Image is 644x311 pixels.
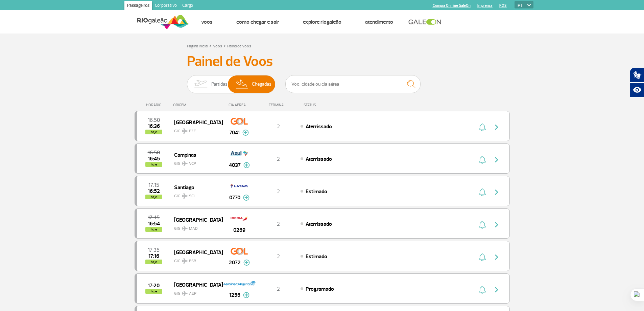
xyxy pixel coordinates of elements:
span: [GEOGRAPHIC_DATA] [174,215,217,224]
span: MAD [189,226,198,232]
a: Página Inicial [187,44,208,49]
button: Abrir recursos assistivos. [630,83,644,97]
img: sino-painel-voo.svg [479,188,486,196]
img: mais-info-painel-voo.svg [243,162,250,168]
div: ORIGEM [173,103,222,107]
span: 2025-08-25 17:20:00 [148,283,160,288]
img: mais-info-painel-voo.svg [242,130,249,136]
span: Estimado [306,188,327,195]
span: Estimado [306,253,327,260]
img: sino-painel-voo.svg [479,253,486,261]
a: Compra On-line GaleOn [433,3,471,8]
img: mais-info-painel-voo.svg [243,260,250,266]
img: destiny_airplane.svg [182,291,188,296]
a: Atendimento [365,19,393,25]
span: BSB [189,258,196,264]
img: destiny_airplane.svg [182,193,188,199]
img: sino-painel-voo.svg [479,221,486,229]
span: Chegadas [252,75,271,93]
span: GIG [174,190,217,199]
span: 2025-08-25 17:15:00 [148,183,159,187]
img: seta-direita-painel-voo.svg [493,123,501,131]
span: [GEOGRAPHIC_DATA] [174,118,217,127]
a: RQS [499,3,507,8]
button: Abrir tradutor de língua de sinais. [630,68,644,83]
span: 2025-08-25 17:45:00 [148,215,160,220]
img: destiny_airplane.svg [182,128,188,134]
span: VCP [189,161,196,167]
span: EZE [189,128,196,134]
span: SCL [189,193,196,199]
span: 0269 [233,226,245,234]
img: slider-desembarque [232,75,252,93]
span: 2 [277,156,280,162]
span: hoje [145,289,162,294]
img: sino-painel-voo.svg [479,123,486,131]
img: slider-embarque [190,75,211,93]
img: seta-direita-painel-voo.svg [493,221,501,229]
span: Santiago [174,183,217,192]
span: GIG [174,287,217,297]
img: seta-direita-painel-voo.svg [493,253,501,261]
span: 2 [277,123,280,130]
span: Aterrissado [306,123,332,130]
span: Campinas [174,150,217,159]
span: AEP [189,291,196,297]
span: 2025-08-25 16:36:59 [148,124,160,129]
span: 2025-08-25 17:35:00 [148,248,160,252]
a: Voos [201,19,213,25]
span: [GEOGRAPHIC_DATA] [174,280,217,289]
div: Plugin de acessibilidade da Hand Talk. [630,68,644,97]
span: GIG [174,125,217,134]
span: 2025-08-25 16:45:12 [148,156,160,161]
span: 2025-08-25 16:50:00 [148,118,160,123]
img: mais-info-painel-voo.svg [243,195,249,201]
a: Como chegar e sair [236,19,279,25]
span: 2 [277,286,280,292]
a: Painel de Voos [227,44,251,49]
a: > [223,42,226,49]
input: Voo, cidade ou cia aérea [285,75,421,93]
div: HORÁRIO [137,103,173,107]
span: 2025-08-25 16:52:00 [148,189,160,194]
span: Aterrissado [306,156,332,162]
a: > [209,42,212,49]
span: Partidas [211,75,228,93]
img: seta-direita-painel-voo.svg [493,188,501,196]
div: TERMINAL [256,103,300,107]
span: hoje [145,227,162,232]
img: destiny_airplane.svg [182,226,188,231]
span: 2 [277,253,280,260]
span: 2025-08-25 16:54:35 [148,221,160,226]
span: Programado [306,286,334,292]
span: 7041 [230,129,240,137]
span: Aterrissado [306,221,332,227]
span: GIG [174,157,217,167]
span: 2 [277,221,280,227]
div: CIA AÉREA [222,103,256,107]
span: 4037 [229,161,241,169]
span: 2072 [229,259,241,267]
img: destiny_airplane.svg [182,161,188,166]
a: Corporativo [152,1,180,12]
a: Cargo [180,1,196,12]
div: STATUS [300,103,355,107]
span: [GEOGRAPHIC_DATA] [174,248,217,257]
span: 2025-08-25 17:16:00 [148,254,159,259]
img: sino-painel-voo.svg [479,156,486,164]
span: hoje [145,260,162,264]
span: hoje [145,130,162,134]
span: hoje [145,195,162,199]
span: 2 [277,188,280,195]
img: sino-painel-voo.svg [479,286,486,294]
img: seta-direita-painel-voo.svg [493,286,501,294]
img: seta-direita-painel-voo.svg [493,156,501,164]
img: mais-info-painel-voo.svg [243,292,249,298]
h3: Painel de Voos [187,53,457,70]
a: Passageiros [124,1,152,12]
a: Voos [213,44,222,49]
span: GIG [174,254,217,264]
a: Explore RIOgaleão [303,19,341,25]
img: destiny_airplane.svg [182,258,188,264]
span: 1256 [229,291,240,299]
